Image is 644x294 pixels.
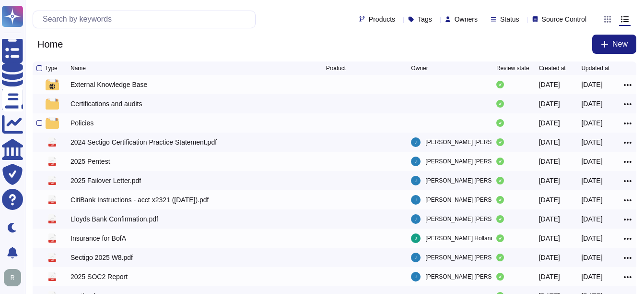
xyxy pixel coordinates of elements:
[70,137,217,147] div: 2024 Sectigo Certification Practice Statement.pdf
[425,176,522,185] span: [PERSON_NAME] [PERSON_NAME]
[581,99,602,109] div: [DATE]
[581,233,602,243] div: [DATE]
[411,137,421,147] img: user
[70,195,209,205] div: CitiBank Instructions - acct x2321 ([DATE]).pdf
[539,253,560,262] div: [DATE]
[70,214,158,224] div: Lloyds Bank Confirmation.pdf
[581,176,602,185] div: [DATE]
[455,16,478,23] span: Owners
[70,233,126,243] div: Insurance for BofA
[539,157,560,166] div: [DATE]
[70,157,110,166] div: 2025 Pentest
[500,16,519,23] span: Status
[581,253,602,262] div: [DATE]
[411,253,421,262] img: user
[46,98,59,110] img: folder
[612,40,628,48] span: New
[70,253,133,262] div: Sectigo 2025 W8.pdf
[70,176,141,185] div: 2025 Failover Letter.pdf
[425,214,522,224] span: [PERSON_NAME] [PERSON_NAME]
[542,16,586,23] span: Source Control
[581,157,602,166] div: [DATE]
[425,157,522,166] span: [PERSON_NAME] [PERSON_NAME]
[539,137,560,147] div: [DATE]
[46,79,59,90] img: folder
[418,16,432,23] span: Tags
[45,65,58,71] span: Type
[70,118,94,128] div: Policies
[411,65,428,71] span: Owner
[70,65,86,71] span: Name
[411,272,421,282] img: user
[70,99,142,109] div: Certifications and audits
[70,80,147,89] div: External Knowledge Base
[425,233,494,243] span: [PERSON_NAME] Holland
[425,253,522,262] span: [PERSON_NAME] [PERSON_NAME]
[70,272,128,282] div: 2025 SOC2 Report
[539,272,560,282] div: [DATE]
[581,214,602,224] div: [DATE]
[539,99,560,109] div: [DATE]
[33,37,68,51] span: Home
[411,233,421,243] img: user
[581,118,602,128] div: [DATE]
[411,214,421,224] img: user
[581,80,602,89] div: [DATE]
[581,137,602,147] div: [DATE]
[581,272,602,282] div: [DATE]
[539,65,566,71] span: Created at
[411,157,421,166] img: user
[539,118,560,128] div: [DATE]
[581,65,609,71] span: Updated at
[326,65,346,71] span: Product
[496,65,529,71] span: Review state
[539,80,560,89] div: [DATE]
[425,195,522,205] span: [PERSON_NAME] [PERSON_NAME]
[425,137,522,147] span: [PERSON_NAME] [PERSON_NAME]
[539,176,560,185] div: [DATE]
[2,267,28,288] button: user
[38,11,255,28] input: Search by keywords
[539,214,560,224] div: [DATE]
[411,176,421,185] img: user
[539,195,560,205] div: [DATE]
[592,35,636,54] button: New
[411,195,421,205] img: user
[539,233,560,243] div: [DATE]
[4,269,21,286] img: user
[369,16,395,23] span: Products
[581,195,602,205] div: [DATE]
[425,272,522,282] span: [PERSON_NAME] [PERSON_NAME]
[46,117,59,129] img: folder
